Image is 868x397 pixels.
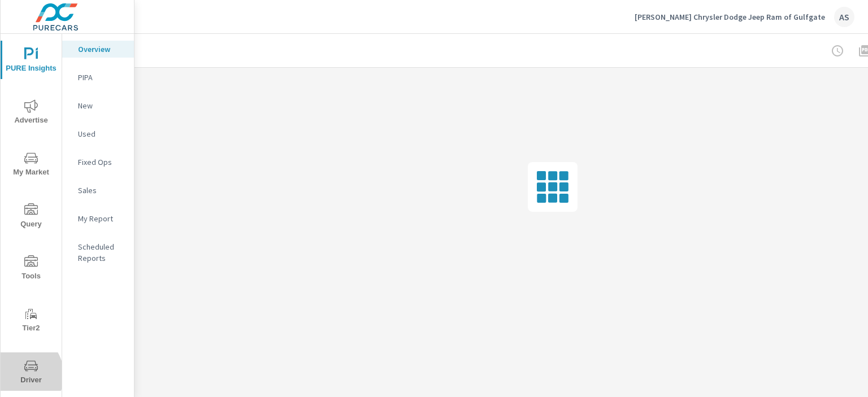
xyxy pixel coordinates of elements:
span: Tier2 [4,307,58,335]
span: Driver [4,359,58,387]
span: Advertise [4,99,58,127]
div: AS [834,7,854,27]
div: New [62,97,134,114]
p: My Report [78,213,125,224]
p: Used [78,128,125,139]
div: PIPA [62,69,134,86]
p: Scheduled Reports [78,241,125,264]
span: Query [4,203,58,231]
div: Fixed Ops [62,154,134,171]
div: My Report [62,210,134,227]
p: Sales [78,185,125,196]
span: PURE Insights [4,47,58,75]
p: PIPA [78,72,125,83]
span: My Market [4,151,58,179]
p: [PERSON_NAME] Chrysler Dodge Jeep Ram of Gulfgate [635,12,825,22]
div: Overview [62,41,134,58]
p: Overview [78,43,125,55]
p: Fixed Ops [78,156,125,168]
span: Tools [4,255,58,283]
div: Sales [62,182,134,199]
p: New [78,100,125,111]
div: Scheduled Reports [62,238,134,267]
div: Used [62,125,134,142]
